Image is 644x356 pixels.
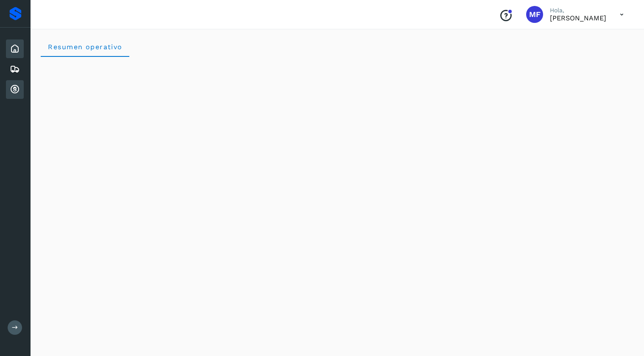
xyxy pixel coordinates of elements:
span: Resumen operativo [47,43,123,51]
div: Cuentas por cobrar [6,80,24,99]
div: Embarques [6,60,24,78]
p: Hola, [550,7,606,14]
p: MONICA FONTES CHAVEZ [550,14,606,22]
div: Inicio [6,39,24,58]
